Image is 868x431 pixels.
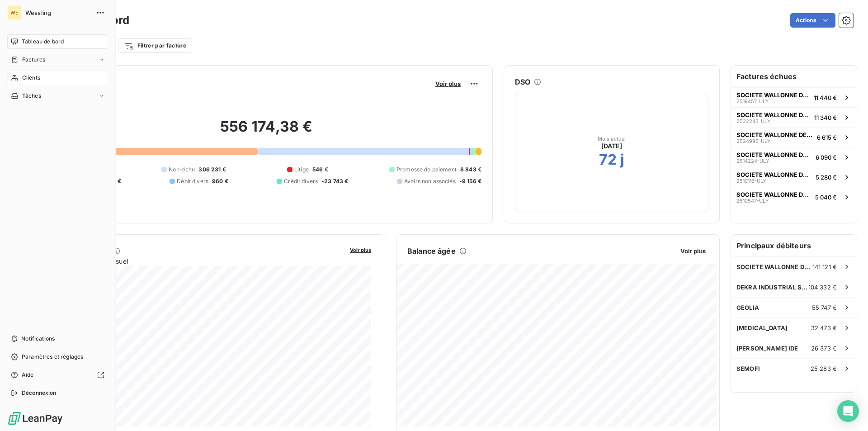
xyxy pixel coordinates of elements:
[22,371,34,379] span: Aide
[731,147,857,167] button: SOCIETE WALLONNE DES EAUX SCRL - SW2514224-ULY6 090 €
[736,178,766,184] span: 2510116-ULY
[22,389,57,397] span: Déconnexion
[620,151,624,169] h2: j
[435,80,461,87] span: Voir plus
[51,256,344,266] span: Chiffre d'affaires mensuel
[736,151,812,158] span: SOCIETE WALLONNE DES EAUX SCRL - SW
[816,154,837,161] span: 6 090 €
[731,187,857,207] button: SOCIETE WALLONNE DES EAUX SCRL - SW2510547-ULY5 040 €
[22,353,83,361] span: Paramètres et réglages
[680,247,706,255] span: Voir plus
[731,107,857,127] button: SOCIETE WALLONNE DES EAUX SCRL - SW2522243-ULY11 340 €
[51,118,481,145] h2: 556 174,38 €
[736,284,808,291] span: DEKRA INDUSTRIAL SAS Comptabilité
[736,345,798,352] span: [PERSON_NAME] IDE
[815,194,837,201] span: 5 040 €
[736,131,813,138] span: SOCIETE WALLONNE DES EAUX SCRL - SW
[814,114,837,121] span: 11 340 €
[731,87,857,107] button: SOCIETE WALLONNE DES EAUX SCRL - SW2519457-ULY11 440 €
[22,74,40,82] span: Clients
[678,247,708,255] button: Voir plus
[350,247,371,253] span: Voir plus
[25,9,90,16] span: Wessling
[736,198,769,204] span: 2510547-ULY
[811,324,837,332] span: 32 473 €
[598,136,626,142] span: Mois actuel
[22,56,45,64] span: Factures
[404,177,456,185] span: Avoirs non associés
[22,92,41,100] span: Tâches
[731,127,857,147] button: SOCIETE WALLONNE DES EAUX SCRL - SW2524995-ULY6 615 €
[321,177,348,185] span: -23 743 €
[433,80,463,88] button: Voir plus
[736,91,810,99] span: SOCIETE WALLONNE DES EAUX SCRL - SW
[736,191,811,198] span: SOCIETE WALLONNE DES EAUX SCRL - SW
[736,138,770,144] span: 2524995-ULY
[177,177,208,185] span: Débit divers
[811,345,837,352] span: 26 373 €
[294,166,309,174] span: Litige
[790,13,835,28] button: Actions
[812,263,837,270] span: 141 121 €
[601,142,623,151] span: [DATE]
[736,263,812,270] span: SOCIETE WALLONNE DES EAUX SCRL - SW
[7,411,63,426] img: Logo LeanPay
[736,158,769,164] span: 2514224-ULY
[736,304,759,311] span: GEOLIA
[736,365,760,372] span: SEMOFI
[731,235,857,256] h6: Principaux débiteurs
[460,166,481,174] span: 8 843 €
[347,246,374,254] button: Voir plus
[312,166,328,174] span: 546 €
[837,400,859,422] div: Open Intercom Messenger
[736,99,769,104] span: 2519457-ULY
[736,171,812,178] span: SOCIETE WALLONNE DES EAUX SCRL - SW
[198,166,226,174] span: 306 231 €
[599,151,617,169] h2: 72
[7,368,108,382] a: Aide
[811,365,837,372] span: 25 283 €
[284,177,318,185] span: Crédit divers
[407,246,456,256] h6: Balance âgée
[396,166,457,174] span: Promesse de paiement
[736,324,788,332] span: [MEDICAL_DATA]
[459,177,481,185] span: -9 156 €
[7,5,22,20] div: WE
[169,166,195,174] span: Non-échu
[731,66,857,87] h6: Factures échues
[812,304,837,311] span: 55 747 €
[21,335,55,343] span: Notifications
[515,76,530,87] h6: DSO
[731,167,857,187] button: SOCIETE WALLONNE DES EAUX SCRL - SW2510116-ULY5 280 €
[118,38,192,53] button: Filtrer par facture
[212,177,228,185] span: 960 €
[736,111,811,118] span: SOCIETE WALLONNE DES EAUX SCRL - SW
[816,174,837,181] span: 5 280 €
[736,118,770,124] span: 2522243-ULY
[808,284,837,291] span: 104 332 €
[22,38,64,46] span: Tableau de bord
[814,94,837,101] span: 11 440 €
[817,134,837,141] span: 6 615 €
